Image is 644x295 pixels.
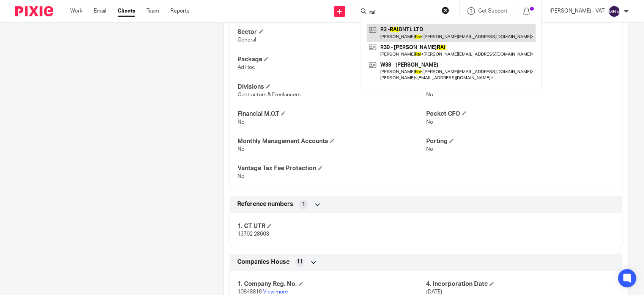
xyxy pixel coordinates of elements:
h4: Pocket CFO [426,110,615,118]
span: Get Support [478,8,507,14]
span: No [238,174,244,179]
h4: 1. Company Reg. No. [238,281,426,289]
a: Team [146,7,159,15]
h4: 4. Incorporation Date [426,281,615,289]
a: Email [94,7,106,15]
span: Reference numbers [237,201,293,209]
span: [DATE] [426,290,442,295]
span: 10848819 [238,290,262,295]
h4: Financial M.O.T [238,110,426,118]
span: No [238,147,244,152]
h4: Package [238,56,426,64]
span: Contractors & Freelancers [238,92,301,97]
h4: Sector [238,28,426,36]
span: General [238,37,256,43]
input: Search [368,9,437,16]
span: Ad Hoc [238,65,255,70]
span: 11 [297,258,303,266]
a: Reports [170,7,189,15]
h4: Porting [426,137,615,145]
img: Pixie [15,6,53,16]
span: No [426,147,433,152]
a: View more [263,290,288,295]
p: [PERSON_NAME] - VAT [550,7,605,15]
img: svg%3E [608,5,620,18]
a: Work [70,7,82,15]
h4: Vantage Tax Fee Protection [238,165,426,173]
h4: Monthly Management Accounts [238,137,426,145]
span: No [238,120,244,125]
span: 1 [302,201,305,209]
span: No [426,92,433,97]
span: Companies House [237,258,290,266]
h4: 1. CT UTR [238,223,426,231]
button: Clear [442,6,449,14]
a: Clients [118,7,135,15]
span: 13702 28603 [238,232,269,237]
h4: Divisions [238,83,426,91]
span: No [426,120,433,125]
